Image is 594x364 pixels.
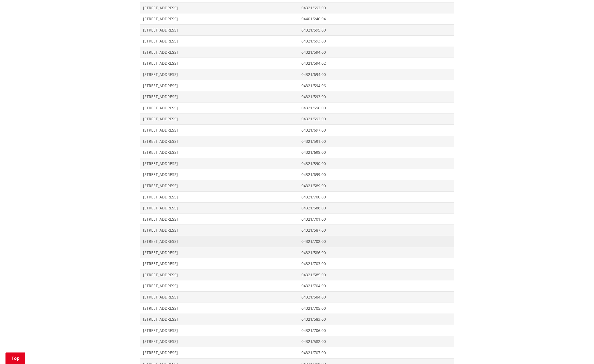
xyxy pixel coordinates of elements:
span: [STREET_ADDRESS] [143,94,295,99]
a: [STREET_ADDRESS] 04321/583.00 [140,314,454,325]
span: 04321/584.00 [301,294,451,300]
span: 04321/694.00 [301,72,451,77]
span: 04321/586.00 [301,250,451,255]
span: 04321/590.00 [301,161,451,166]
a: [STREET_ADDRESS] 04321/591.00 [140,136,454,147]
a: [STREET_ADDRESS] 04321/586.00 [140,247,454,258]
span: [STREET_ADDRESS] [143,228,295,233]
span: [STREET_ADDRESS] [143,261,295,266]
a: [STREET_ADDRESS] 04321/701.00 [140,214,454,225]
span: 04321/692.00 [301,5,451,11]
span: 04321/589.00 [301,183,451,189]
span: [STREET_ADDRESS] [143,239,295,244]
a: [STREET_ADDRESS] 04321/594.02 [140,58,454,69]
a: [STREET_ADDRESS] 04321/582.00 [140,336,454,347]
span: [STREET_ADDRESS] [143,183,295,189]
a: [STREET_ADDRESS] 04321/702.00 [140,236,454,247]
a: [STREET_ADDRESS] 04321/590.00 [140,158,454,169]
span: 04321/703.00 [301,261,451,266]
a: [STREET_ADDRESS] 04321/584.00 [140,291,454,303]
span: 04321/700.00 [301,194,451,200]
span: [STREET_ADDRESS] [143,317,295,322]
span: 04321/698.00 [301,150,451,155]
span: [STREET_ADDRESS] [143,16,295,22]
a: [STREET_ADDRESS] 04321/705.00 [140,303,454,314]
a: [STREET_ADDRESS] 04321/707.00 [140,347,454,358]
span: [STREET_ADDRESS] [143,105,295,111]
a: Top [5,352,25,364]
span: 04321/696.00 [301,105,451,111]
a: [STREET_ADDRESS] 04321/699.00 [140,169,454,180]
a: [STREET_ADDRESS] 04321/588.00 [140,203,454,214]
span: [STREET_ADDRESS] [143,50,295,55]
a: [STREET_ADDRESS] 04321/585.00 [140,269,454,280]
span: 04321/591.00 [301,139,451,144]
span: [STREET_ADDRESS] [143,27,295,33]
a: [STREET_ADDRESS] 04321/704.00 [140,280,454,292]
span: [STREET_ADDRESS] [143,150,295,155]
iframe: Messenger Launcher [569,341,589,361]
span: 04321/701.00 [301,217,451,222]
a: [STREET_ADDRESS] 04321/589.00 [140,180,454,192]
span: [STREET_ADDRESS] [143,72,295,77]
span: [STREET_ADDRESS] [143,194,295,200]
span: 04401/246.04 [301,16,451,22]
a: [STREET_ADDRESS] 04321/697.00 [140,125,454,136]
span: 04321/588.00 [301,205,451,211]
span: [STREET_ADDRESS] [143,83,295,89]
span: [STREET_ADDRESS] [143,161,295,166]
span: 04321/693.00 [301,38,451,44]
span: [STREET_ADDRESS] [143,116,295,122]
span: 04321/706.00 [301,328,451,333]
span: 04321/699.00 [301,172,451,177]
span: [STREET_ADDRESS] [143,217,295,222]
span: 04321/594.00 [301,50,451,55]
span: [STREET_ADDRESS] [143,127,295,133]
span: 04321/702.00 [301,239,451,244]
span: [STREET_ADDRESS] [143,328,295,333]
a: [STREET_ADDRESS] 04321/700.00 [140,191,454,203]
span: [STREET_ADDRESS] [143,250,295,255]
span: 04321/583.00 [301,317,451,322]
span: 04321/585.00 [301,272,451,278]
a: [STREET_ADDRESS] 04401/246.04 [140,13,454,25]
span: 04321/705.00 [301,306,451,311]
span: 04321/592.00 [301,116,451,122]
span: [STREET_ADDRESS] [143,38,295,44]
a: [STREET_ADDRESS] 04321/694.00 [140,69,454,80]
a: [STREET_ADDRESS] 04321/698.00 [140,147,454,158]
span: [STREET_ADDRESS] [143,5,295,11]
a: [STREET_ADDRESS] 04321/706.00 [140,325,454,336]
span: [STREET_ADDRESS] [143,283,295,289]
a: [STREET_ADDRESS] 04321/594.06 [140,80,454,91]
a: [STREET_ADDRESS] 04321/594.00 [140,47,454,58]
a: [STREET_ADDRESS] 04321/696.00 [140,102,454,113]
a: [STREET_ADDRESS] 04321/592.00 [140,113,454,125]
span: 04321/594.06 [301,83,451,89]
span: 04321/582.00 [301,339,451,344]
a: [STREET_ADDRESS] 04321/593.00 [140,91,454,103]
a: [STREET_ADDRESS] 04321/693.00 [140,36,454,47]
span: [STREET_ADDRESS] [143,172,295,177]
span: [STREET_ADDRESS] [143,272,295,278]
span: [STREET_ADDRESS] [143,294,295,300]
span: [STREET_ADDRESS] [143,205,295,211]
span: 04321/704.00 [301,283,451,289]
span: 04321/594.02 [301,61,451,66]
a: [STREET_ADDRESS] 04321/703.00 [140,258,454,269]
span: 04321/587.00 [301,228,451,233]
a: [STREET_ADDRESS] 04321/587.00 [140,225,454,236]
span: 04321/595.00 [301,27,451,33]
span: [STREET_ADDRESS] [143,306,295,311]
span: 04321/697.00 [301,127,451,133]
span: [STREET_ADDRESS] [143,350,295,356]
a: [STREET_ADDRESS] 04321/692.00 [140,2,454,13]
span: [STREET_ADDRESS] [143,61,295,66]
span: [STREET_ADDRESS] [143,339,295,344]
span: 04321/593.00 [301,94,451,99]
span: 04321/707.00 [301,350,451,356]
span: [STREET_ADDRESS] [143,139,295,144]
a: [STREET_ADDRESS] 04321/595.00 [140,24,454,36]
